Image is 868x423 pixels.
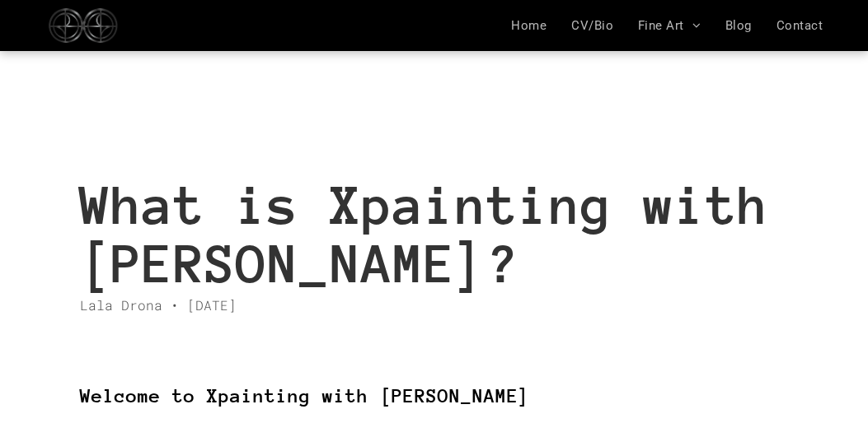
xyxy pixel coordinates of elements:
a: CV/Bio [559,18,626,33]
a: Home [499,18,559,33]
div: Lala Drona • [DATE] [80,295,789,315]
span: Welcome to Xpainting with [PERSON_NAME] [80,385,530,407]
a: Fine Art [626,18,713,33]
h1: What is Xpainting with [PERSON_NAME]? [80,174,789,295]
a: Blog [713,18,764,33]
a: Contact [764,18,835,33]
